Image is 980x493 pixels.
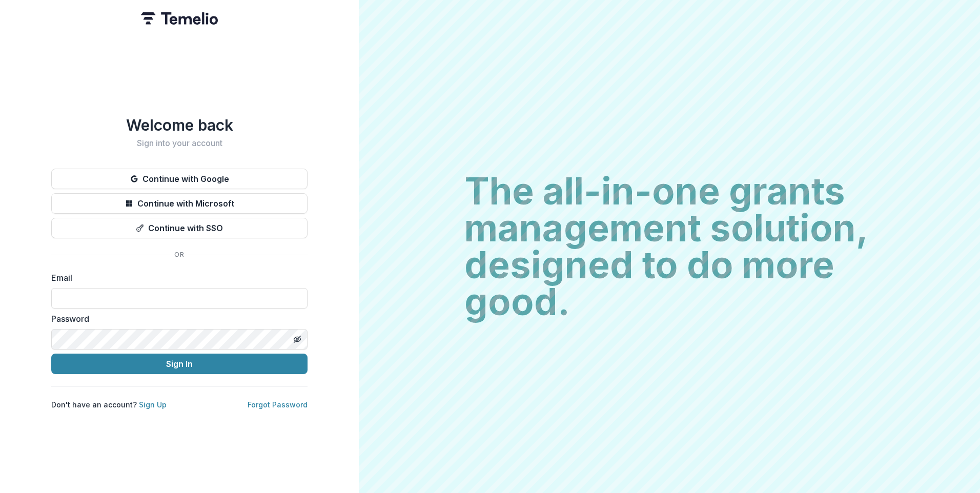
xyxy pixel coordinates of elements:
button: Sign In [51,354,308,374]
label: Password [51,313,301,325]
a: Forgot Password [248,400,308,409]
button: Toggle password visibility [289,331,305,347]
button: Continue with SSO [51,218,308,238]
a: Sign Up [139,400,167,409]
p: Don't have an account? [51,399,167,410]
button: Continue with Google [51,169,308,189]
img: Temelio [141,12,218,25]
label: Email [51,272,301,284]
h1: Welcome back [51,116,308,134]
button: Continue with Microsoft [51,193,308,214]
h2: Sign into your account [51,138,308,148]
